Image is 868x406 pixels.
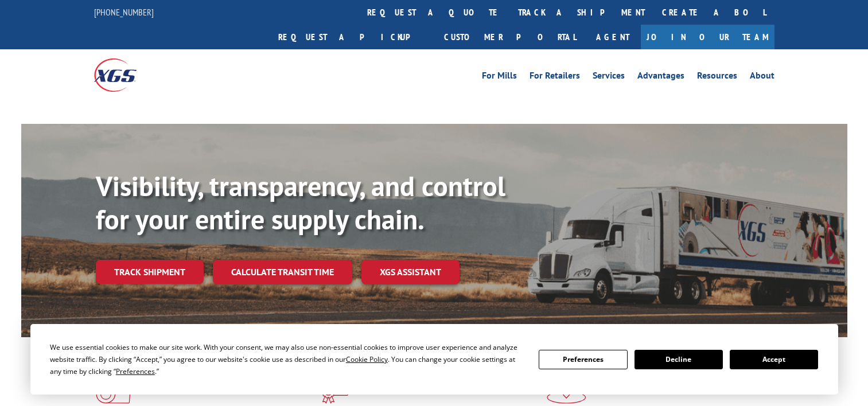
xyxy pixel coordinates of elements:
[697,71,737,84] a: Resources
[116,366,155,376] span: Preferences
[270,25,435,49] a: Request a pickup
[482,71,517,84] a: For Mills
[730,350,818,369] button: Accept
[641,25,774,49] a: Join Our Team
[539,350,627,369] button: Preferences
[637,71,684,84] a: Advantages
[94,6,154,18] a: [PHONE_NUMBER]
[30,324,838,395] div: Cookie Consent Prompt
[213,260,352,284] a: Calculate transit time
[585,25,641,49] a: Agent
[635,350,723,369] button: Decline
[750,71,774,84] a: About
[593,71,625,84] a: Services
[435,25,585,49] a: Customer Portal
[530,71,580,84] a: For Retailers
[50,341,525,377] div: We use essential cookies to make our site work. With your consent, we may also use non-essential ...
[361,260,460,284] a: XGS ASSISTANT
[96,260,204,284] a: Track shipment
[346,354,388,364] span: Cookie Policy
[96,168,505,237] b: Visibility, transparency, and control for your entire supply chain.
